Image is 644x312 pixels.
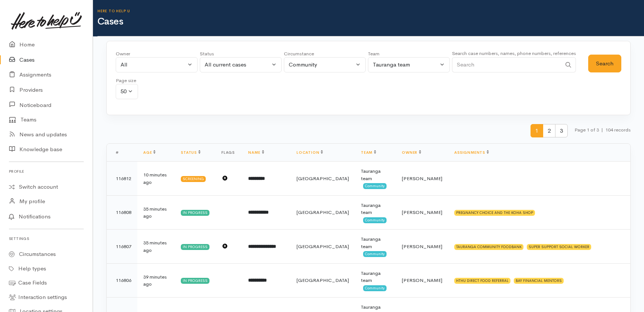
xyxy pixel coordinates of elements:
td: 116808 [107,195,137,230]
h6: Profile [9,166,84,176]
th: Flags [215,144,242,162]
span: [GEOGRAPHIC_DATA] [297,243,349,250]
input: Search [452,57,561,72]
td: 10 minutes ago [137,162,175,196]
div: BAY FINANCIAL MENTORS [514,278,564,284]
td: 116806 [107,263,137,298]
span: Community [363,285,387,291]
span: [PERSON_NAME] [402,277,442,283]
div: Team [368,50,450,58]
div: HTHU DIRECT FOOD REFERRAL [454,278,510,284]
span: [PERSON_NAME] [402,243,442,250]
div: PREGNANCY CHOICE AND THE KOHA SHOP [454,210,535,216]
h1: Cases [97,16,644,27]
td: 116812 [107,162,137,196]
div: TAURANGA COMMUNITY FOODBANK [454,244,523,250]
button: Tauranga team [368,57,450,72]
div: In progress [181,244,209,250]
button: All [116,57,198,72]
a: Name [248,150,264,155]
div: SUPER SUPPORT SOCIAL WORKER [527,244,591,250]
a: Assignments [454,150,489,155]
span: [GEOGRAPHIC_DATA] [297,175,349,182]
small: Page 1 of 3 104 records [574,124,631,144]
td: 35 minutes ago [137,195,175,230]
div: Community [289,61,354,69]
div: In progress [181,278,209,284]
div: Tauranga team [373,61,438,69]
a: Team [361,150,376,155]
div: Circumstance [284,50,366,58]
span: Community [363,251,387,257]
td: 116807 [107,230,137,264]
a: Age [143,150,156,155]
h6: Settings [9,234,84,244]
div: Owner [116,50,198,58]
span: [GEOGRAPHIC_DATA] [297,277,349,283]
span: [PERSON_NAME] [402,175,442,182]
small: Search case numbers, names, phone numbers, references [452,50,576,56]
div: Tauranga team [361,168,390,182]
a: Owner [402,150,421,155]
th: # [107,144,137,162]
span: 3 [555,124,568,138]
td: 39 minutes ago [137,263,175,298]
div: Page size [116,77,138,84]
td: 35 minutes ago [137,230,175,264]
div: All [121,61,186,69]
span: [GEOGRAPHIC_DATA] [297,209,349,215]
a: Location [297,150,323,155]
div: All current cases [205,61,270,69]
div: 50 [121,87,126,96]
button: 50 [116,84,138,99]
span: Community [363,183,387,189]
h6: Here to help u [97,9,644,13]
span: 1 [531,124,543,138]
span: | [601,127,603,133]
span: 2 [543,124,555,138]
div: Tauranga team [361,270,390,284]
div: Screening [181,176,206,182]
button: Community [284,57,366,72]
a: Status [181,150,201,155]
button: Search [588,55,621,73]
div: In progress [181,210,209,216]
span: [PERSON_NAME] [402,209,442,215]
div: Tauranga team [361,235,390,250]
span: Community [363,217,387,223]
div: Tauranga team [361,202,390,216]
div: Status [200,50,282,58]
button: All current cases [200,57,282,72]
